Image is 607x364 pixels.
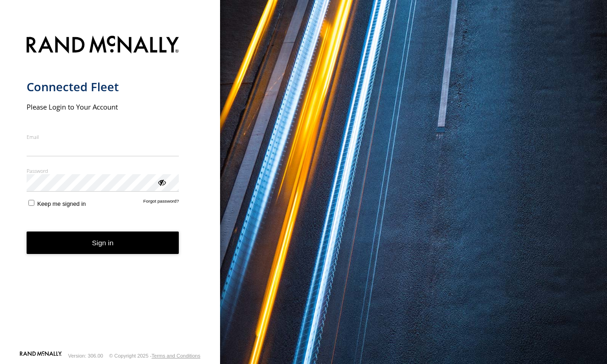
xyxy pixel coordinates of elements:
div: Version: 306.00 [68,353,103,358]
img: Rand McNally [27,34,179,57]
form: main [27,30,194,350]
label: Email [27,133,179,140]
a: Forgot password? [143,199,179,207]
a: Visit our Website [20,351,62,360]
h1: Connected Fleet [27,79,179,94]
span: Keep me signed in [37,200,86,207]
button: Sign in [27,232,179,254]
input: Keep me signed in [28,200,34,206]
label: Password [27,167,179,174]
h2: Please Login to Your Account [27,102,179,111]
a: Terms and Conditions [152,353,200,358]
div: © Copyright 2025 - [109,353,200,358]
div: ViewPassword [157,177,166,187]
